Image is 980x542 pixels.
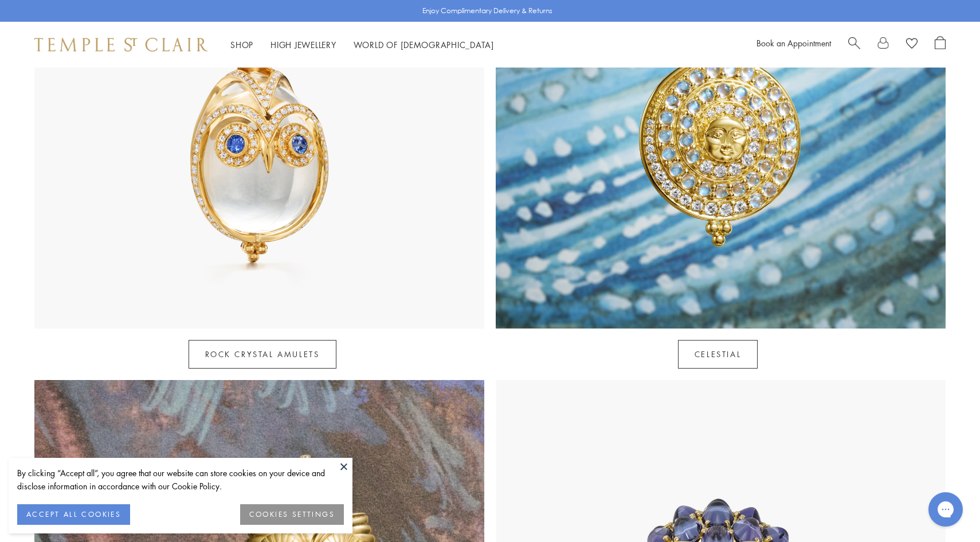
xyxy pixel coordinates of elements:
[230,38,494,52] nav: Main navigation
[17,466,344,493] div: By clicking “Accept all”, you agree that our website can store cookies on your device and disclos...
[422,5,552,17] p: Enjoy Complimentary Delivery & Returns
[354,39,494,50] a: World of [DEMOGRAPHIC_DATA]World of [DEMOGRAPHIC_DATA]
[678,340,758,369] a: Celestial
[189,340,336,369] a: Rock Crystal Amulets
[271,39,336,50] a: High JewelleryHigh Jewellery
[923,488,969,531] iframe: Gorgias live chat messenger
[17,504,130,525] button: ACCEPT ALL COOKIES
[240,504,344,525] button: COOKIES SETTINGS
[906,36,918,53] a: View Wishlist
[935,36,946,53] a: Open Shopping Bag
[230,39,253,50] a: ShopShop
[848,36,860,53] a: Search
[34,38,207,52] img: Temple St. Clair
[756,37,831,49] a: Book an Appointment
